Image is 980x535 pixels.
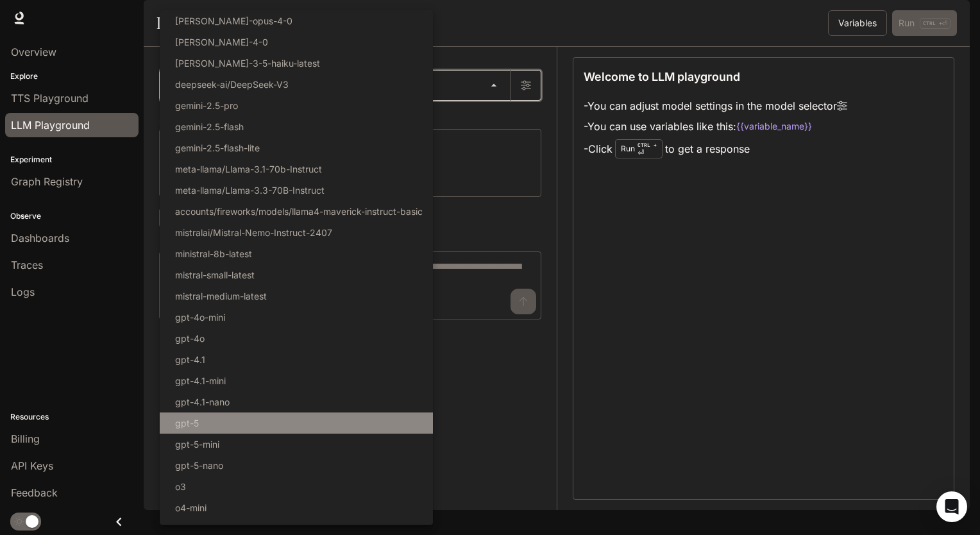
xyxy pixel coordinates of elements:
[175,501,207,514] p: o4-mini
[175,205,423,218] p: accounts/fireworks/models/llama4-maverick-instruct-basic
[175,78,289,91] p: deepseek-ai/DeepSeek-V3
[175,395,230,409] p: gpt-4.1-nano
[175,141,260,155] p: gemini-2.5-flash-lite
[175,437,219,451] p: gpt-5-mini
[175,480,186,493] p: o3
[175,14,292,28] p: [PERSON_NAME]-opus-4-0
[175,226,332,239] p: mistralai/Mistral-Nemo-Instruct-2407
[175,310,225,324] p: gpt-4o-mini
[175,35,268,49] p: [PERSON_NAME]-4-0
[175,183,325,197] p: meta-llama/Llama-3.3-70B-Instruct
[175,99,238,112] p: gemini-2.5-pro
[175,247,252,260] p: ministral-8b-latest
[175,268,255,282] p: mistral-small-latest
[175,120,244,133] p: gemini-2.5-flash
[175,56,320,70] p: [PERSON_NAME]-3-5-haiku-latest
[175,353,205,366] p: gpt-4.1
[175,332,205,345] p: gpt-4o
[175,459,223,472] p: gpt-5-nano
[175,374,226,387] p: gpt-4.1-mini
[175,416,199,430] p: gpt-5
[175,162,322,176] p: meta-llama/Llama-3.1-70b-Instruct
[175,289,267,303] p: mistral-medium-latest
